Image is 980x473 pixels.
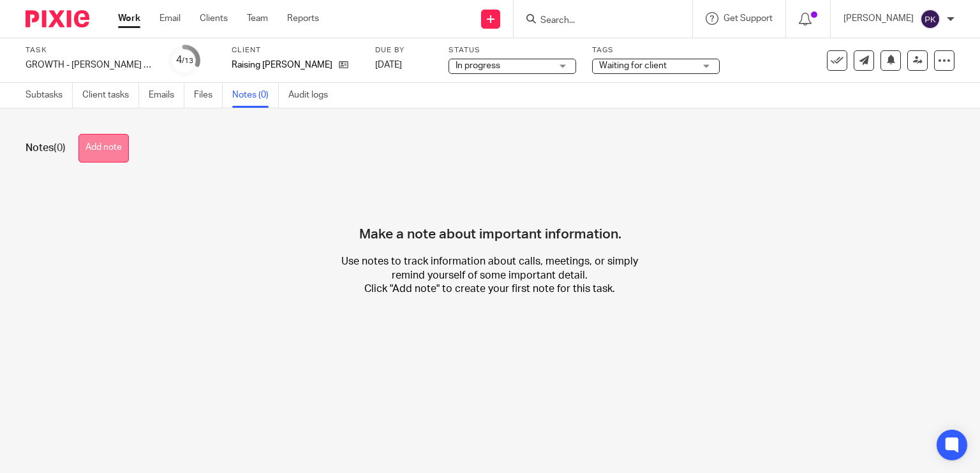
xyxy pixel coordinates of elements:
span: Waiting for client [599,61,667,70]
a: Reports [287,12,319,25]
label: Status [449,45,576,55]
span: In progress [456,61,500,70]
input: Search [539,15,654,27]
h4: Make a note about important information. [359,182,621,243]
a: Notes (0) [232,83,279,108]
div: GROWTH - Kristin Nobles - August 2025 [26,59,153,71]
h1: Notes [26,142,66,155]
span: [DATE] [375,61,402,69]
img: Pixie [26,10,89,27]
small: /13 [182,57,193,64]
a: Subtasks [26,83,73,108]
a: Client tasks [82,83,139,108]
a: Clients [200,12,228,25]
a: Team [247,12,268,25]
div: 4 [176,53,193,68]
span: (0) [54,143,66,153]
img: svg%3E [920,9,940,29]
p: Raising [PERSON_NAME] [232,59,332,71]
div: GROWTH - [PERSON_NAME] - [DATE] [26,59,153,71]
a: Email [160,12,181,25]
p: [PERSON_NAME] [843,12,914,25]
a: Files [194,83,223,108]
label: Task [26,45,153,55]
label: Client [232,45,359,55]
label: Tags [592,45,720,55]
p: Use notes to track information about calls, meetings, or simply remind yourself of some important... [335,255,644,296]
a: Audit logs [288,83,338,108]
label: Due by [375,45,433,55]
button: Add note [78,134,129,163]
a: Emails [149,83,184,108]
a: Work [118,12,140,25]
span: Get Support [724,14,773,23]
